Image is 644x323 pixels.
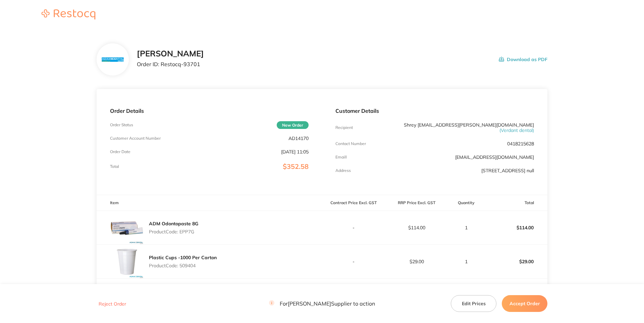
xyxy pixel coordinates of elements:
th: Item [97,195,322,211]
th: RRP Price Excl. GST [385,195,448,211]
p: - [322,225,385,230]
h2: [PERSON_NAME] [137,49,204,58]
p: [STREET_ADDRESS] null [481,168,534,173]
a: [EMAIL_ADDRESS][DOMAIN_NAME] [455,154,534,160]
button: Download as PDF [499,49,547,70]
p: Shrey [EMAIL_ADDRESS][PERSON_NAME][DOMAIN_NAME] [401,122,534,133]
p: Contact Number [335,141,366,146]
p: $29.00 [385,259,448,264]
p: Total [110,164,119,169]
img: N3hiYW42Mg [102,57,123,62]
a: Restocq logo [35,9,102,20]
p: $114.00 [485,220,547,236]
th: Quantity [448,195,484,211]
p: Product Code: 509404 [149,263,217,268]
p: 1 [448,259,484,264]
a: ADM Odontopaste 8G [149,221,198,227]
span: ( Verdant dental ) [499,127,534,133]
p: Order Status [110,123,133,127]
p: Order Date [110,149,130,154]
img: c2c4ODJzZw [110,279,144,312]
p: Address [335,168,351,173]
p: 1 [448,225,484,230]
button: Accept Order [502,295,547,312]
img: bTQxaGRycg [110,245,144,278]
p: Order Details [110,108,309,114]
p: Customer Account Number [110,136,161,141]
button: Reject Order [97,301,128,307]
th: Contract Price Excl. GST [322,195,385,211]
p: Product Code: EPP7G [149,229,198,234]
span: $352.58 [283,162,309,171]
p: Recipient [335,125,353,130]
p: Emaill [335,155,347,159]
span: New Order [277,121,309,129]
p: Customer Details [335,108,534,114]
p: For [PERSON_NAME] Supplier to action [269,301,375,307]
img: a3JjbXkwOQ [110,211,144,244]
p: 0418215628 [507,141,534,146]
img: Restocq logo [35,9,102,19]
a: Plastic Cups -1000 Per Carton [149,255,217,261]
p: Order ID: Restocq- 93701 [137,61,204,67]
th: Total [484,195,547,211]
p: AD14170 [288,136,309,141]
button: Edit Prices [451,295,496,312]
p: - [322,259,385,264]
p: [DATE] 11:05 [281,149,309,154]
p: $114.00 [385,225,448,230]
p: $29.00 [485,253,547,270]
